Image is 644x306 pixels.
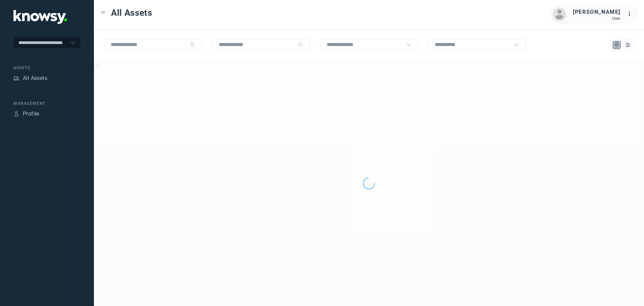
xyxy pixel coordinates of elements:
[573,8,621,16] div: [PERSON_NAME]
[553,8,566,21] img: avatar.png
[13,65,80,71] div: Assets
[101,10,106,15] div: Toggle Menu
[23,110,39,118] div: Profile
[23,74,47,82] div: All Assets
[111,7,152,19] span: All Assets
[13,110,39,118] a: ProfileProfile
[614,42,620,48] div: Map
[628,11,634,16] tspan: ...
[627,10,635,18] div: :
[13,75,19,81] div: Assets
[298,42,303,47] div: Search
[13,100,80,106] div: Management
[13,74,47,82] a: AssetsAll Assets
[190,42,195,47] div: Search
[625,42,631,48] div: List
[627,10,635,19] div: :
[13,111,19,117] div: Profile
[13,10,67,24] img: Application Logo
[573,16,621,21] div: User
